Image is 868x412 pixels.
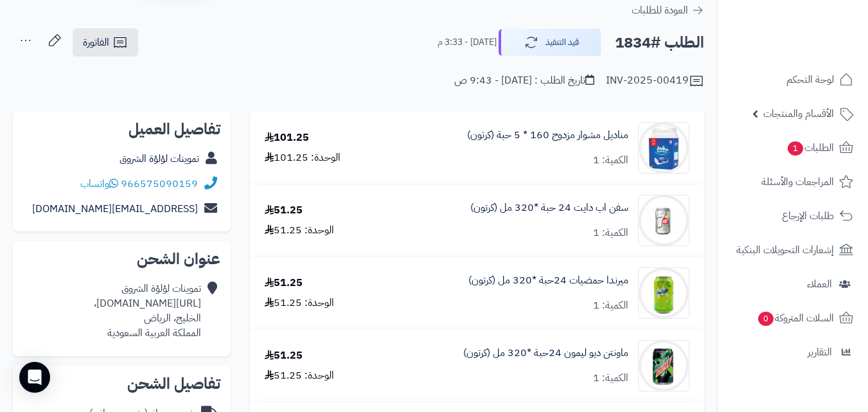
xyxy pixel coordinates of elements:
div: الوحدة: 51.25 [265,296,334,310]
img: 1747566452-bf88d184-d280-4ea7-9331-9e3669ef-90x90.jpg [639,267,689,319]
a: ماونتن ديو ليمون 24حبة *320 مل (كرتون) [463,346,628,361]
h2: تفاصيل العميل [23,121,220,137]
a: إشعارات التحويلات البنكية [725,235,860,265]
div: الوحدة: 101.25 [265,150,341,165]
span: الطلبات [786,139,834,157]
a: لوحة التحكم [725,64,860,95]
div: الكمية: 1 [593,226,628,240]
img: logo-2.png [781,10,856,37]
a: المراجعات والأسئلة [725,166,860,197]
a: واتساب [80,176,118,192]
img: 1747540408-7a431d2a-4456-4a4d-8b76-9a07e3ea-90x90.jpg [639,195,689,246]
div: الكمية: 1 [593,153,628,168]
span: لوحة التحكم [786,71,834,89]
a: طلبات الإرجاع [725,201,860,231]
div: Open Intercom Messenger [19,362,50,393]
a: العملاء [725,269,860,300]
span: طلبات الإرجاع [782,207,834,225]
button: قيد التنفيذ [499,29,601,56]
a: الفاتورة [73,28,138,57]
span: الفاتورة [83,35,109,50]
div: تاريخ الطلب : [DATE] - 9:43 ص [454,73,594,88]
div: 51.25 [265,276,303,291]
img: 1747589162-6e7ff969-24c4-4b5f-83cf-0a0709aa-90x90.jpg [639,340,689,391]
span: السلات المتروكة [757,309,834,327]
div: الكمية: 1 [593,371,628,386]
div: تموينات لؤلؤة الشروق [URL][DOMAIN_NAME]، الخليج، الرياض المملكة العربية السعودية [94,282,201,340]
a: الطلبات1 [725,132,860,163]
a: [EMAIL_ADDRESS][DOMAIN_NAME] [32,201,198,217]
div: 51.25 [265,203,303,218]
a: العودة للطلبات [632,3,704,18]
h2: عنوان الشحن [23,251,220,267]
span: المراجعات والأسئلة [761,173,834,191]
div: INV-2025-00419 [606,73,704,89]
img: 1747514177-ccd0a3cf-72ab-4216-a748-cb9d8e1d-90x90.jpg [639,122,689,174]
h2: الطلب #1834 [615,30,704,56]
div: 51.25 [265,348,303,363]
span: 1 [787,141,804,156]
a: التقارير [725,337,860,368]
small: [DATE] - 3:33 م [438,36,497,49]
a: مناديل مشوار مزدوج 160 * 5 حبة (كرتون) [467,128,628,143]
h2: تفاصيل الشحن [23,376,220,391]
span: التقارير [808,343,832,361]
a: 966575090159 [121,176,198,192]
div: 101.25 [265,130,309,145]
span: 0 [757,311,774,327]
div: الوحدة: 51.25 [265,223,334,238]
a: ميرندا حمضيات 24حبة *320 مل (كرتون) [468,273,628,288]
div: الكمية: 1 [593,298,628,313]
a: سفن اب دايت 24 حبة *320 مل (كرتون) [470,201,628,215]
span: العملاء [807,275,832,293]
span: الأقسام والمنتجات [763,105,834,123]
a: السلات المتروكة0 [725,303,860,334]
div: الوحدة: 51.25 [265,368,334,383]
span: إشعارات التحويلات البنكية [736,241,834,259]
span: العودة للطلبات [632,3,688,18]
a: تموينات لؤلؤة الشروق [120,151,199,166]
